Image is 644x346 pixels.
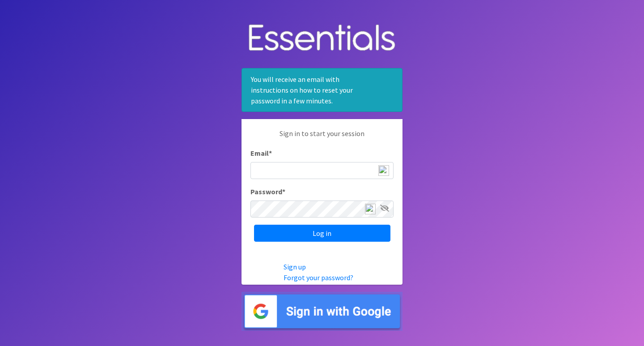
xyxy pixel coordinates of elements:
[284,273,353,282] a: Forgot your password?
[378,165,389,176] img: npw-badge-icon-locked.svg
[254,225,390,242] input: Log in
[250,148,272,158] label: Email
[284,262,306,271] a: Sign up
[241,292,402,331] img: Sign in with Google
[250,186,285,197] label: Password
[241,68,402,112] div: You will receive an email with instructions on how to reset your password in a few minutes.
[365,204,376,214] img: npw-badge-icon-locked.svg
[241,15,402,61] img: Human Essentials
[269,149,272,158] abbr: required
[250,128,394,148] p: Sign in to start your session
[282,187,285,196] abbr: required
